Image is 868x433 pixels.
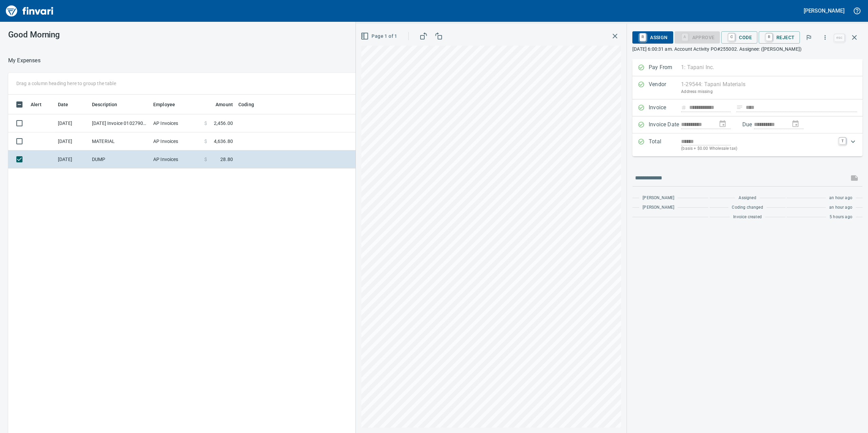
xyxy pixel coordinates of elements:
span: Employee [153,100,175,109]
td: DUMP [89,150,151,169]
img: Finvari [4,3,55,19]
span: $ [204,120,207,127]
span: Page 1 of 1 [362,32,397,41]
span: Code [727,32,752,43]
td: [DATE] Invoice 010279005 from Oldcastle Precast Inc. (1-11232) [89,114,151,132]
span: $ [204,138,207,145]
span: an hour ago [829,195,852,202]
span: Assigned [739,195,756,202]
span: 28.80 [220,156,233,163]
nav: breadcrumb [8,57,41,65]
span: 5 hours ago [830,214,852,221]
span: Date [58,100,77,109]
button: [PERSON_NAME] [802,5,846,16]
button: More [818,30,833,45]
h5: [PERSON_NAME] [804,7,845,14]
td: [DATE] [55,150,89,169]
button: CCode [721,31,757,44]
td: MATERIAL [89,132,151,150]
span: Employee [153,100,184,109]
p: [DATE] 6:00:31 am. Account Activity PO#255002. Assignee: ([PERSON_NAME]) [632,46,863,52]
span: Coding [238,100,254,109]
a: R [766,33,772,41]
button: Flag [801,30,816,45]
p: (basis + $0.00 Wholesale tax) [681,145,835,152]
td: [DATE] [55,132,89,150]
span: Coding changed [732,204,763,211]
p: Total [649,138,681,152]
span: Close invoice [833,29,863,46]
a: R [640,33,646,41]
span: Amount [216,100,233,109]
span: Coding [238,100,263,109]
span: [PERSON_NAME] [643,204,674,211]
span: Date [58,100,68,109]
span: Alert [31,100,50,109]
button: RReject [759,31,800,44]
button: RAssign [632,31,673,44]
span: Description [92,100,117,109]
span: 4,636.80 [214,138,233,145]
span: This records your message into the invoice and notifies anyone mentioned [846,170,863,186]
td: AP Invoices [151,132,202,150]
p: My Expenses [8,57,41,65]
h3: Good Morning [8,30,224,39]
span: Description [92,100,126,109]
span: Alert [31,100,42,109]
button: Page 1 of 1 [359,30,400,43]
span: an hour ago [829,204,852,211]
a: T [839,138,846,144]
a: esc [834,34,845,42]
span: Reject [764,32,794,43]
span: [PERSON_NAME] [643,195,674,202]
span: Invoice created [733,214,762,221]
span: Assign [638,32,667,43]
span: $ [204,156,207,163]
p: Drag a column heading here to group the table [16,80,116,87]
div: Expand [632,133,863,156]
a: C [728,33,735,41]
td: AP Invoices [151,114,202,132]
span: 2,456.00 [214,120,233,127]
td: AP Invoices [151,150,202,169]
td: [DATE] [55,114,89,132]
span: Amount [207,100,233,109]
